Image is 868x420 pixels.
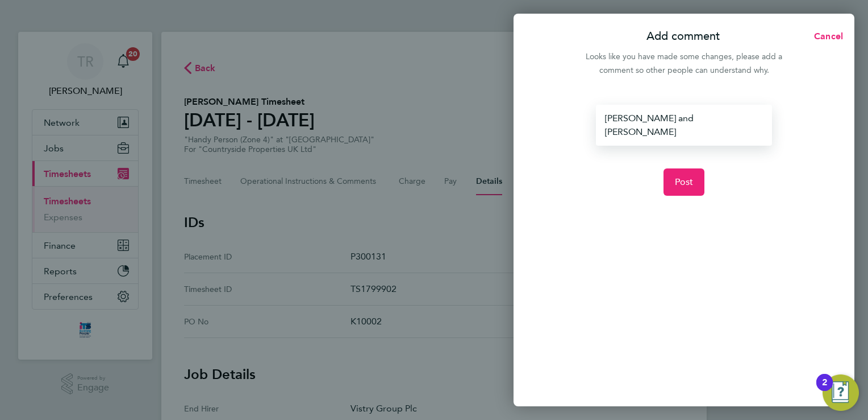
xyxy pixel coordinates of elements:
p: Add comment [646,28,720,44]
div: Looks like you have made some changes, please add a comment so other people can understand why. [579,50,788,77]
div: [PERSON_NAME] and [PERSON_NAME] [596,105,771,146]
button: Post [663,168,705,196]
button: Cancel [796,25,854,48]
span: Cancel [811,31,843,42]
span: Post [675,176,694,188]
button: Open Resource Center, 2 new notifications [823,374,859,411]
div: 2 [822,382,827,397]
